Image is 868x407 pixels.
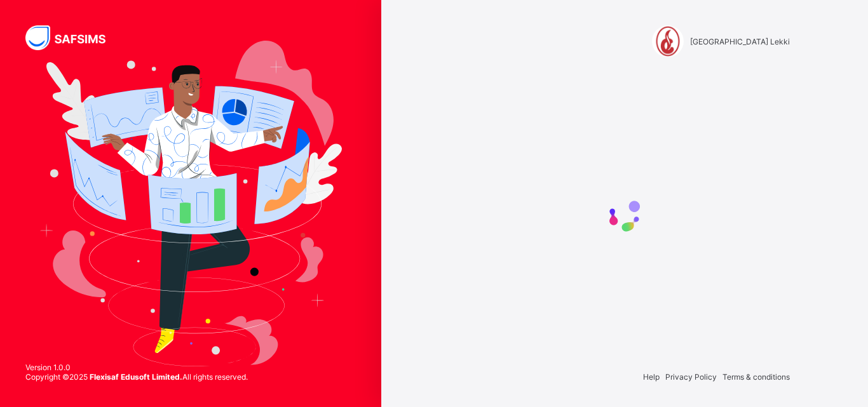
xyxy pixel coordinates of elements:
span: Copyright © 2025 All rights reserved. [25,372,248,382]
span: Terms & conditions [722,372,790,382]
img: Hero Image [39,41,342,366]
img: Corona Day Secondary School Lekki [652,25,684,57]
span: Help [643,372,660,382]
span: Version 1.0.0 [25,363,248,372]
span: [GEOGRAPHIC_DATA] Lekki [690,37,790,46]
img: SAFSIMS Logo [25,25,121,50]
strong: Flexisaf Edusoft Limited. [90,372,182,382]
span: Privacy Policy [665,372,717,382]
